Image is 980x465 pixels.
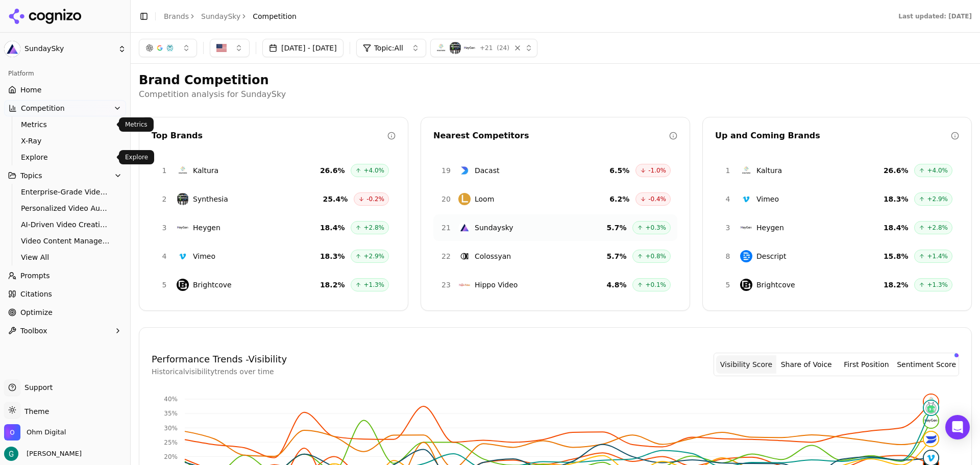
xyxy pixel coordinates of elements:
a: Optimize [4,304,126,321]
img: Heygen [177,222,189,234]
span: 18.3 % [884,194,909,204]
span: 4.8 % [607,280,627,290]
span: Colossyan [475,251,511,261]
span: [PERSON_NAME] [22,449,82,458]
span: +0.1% [645,281,666,289]
img: SundaySky [4,41,20,57]
img: Vimeo [740,193,752,205]
img: Kaltura [435,42,447,54]
span: Kaltura [193,165,218,176]
a: SundaySky [201,11,240,21]
img: US [216,43,227,53]
button: Topics [4,167,126,184]
span: 21 [440,223,452,233]
span: Video Content Management Systems [21,236,110,246]
span: Citations [20,289,52,299]
a: Citations [4,286,126,302]
img: kaltura [924,395,938,409]
span: View All [21,252,110,262]
h4: Performance Trends - Visibility [152,352,287,366]
tspan: 35% [164,410,178,417]
button: Toolbox [4,323,126,339]
img: Kaltura [177,164,189,177]
span: Sundaysky [475,223,513,233]
span: Ohm Digital [27,428,66,437]
a: Explore [17,150,114,164]
span: Personalized Video Automation [21,203,110,213]
img: Sundaysky [458,222,471,234]
img: Brightcove [740,279,752,291]
span: +2.8% [927,224,948,232]
span: 15.8 % [884,251,909,261]
span: +2.9% [927,195,948,203]
span: +1.3% [363,281,384,289]
span: 3 [158,223,170,233]
span: Vimeo [756,194,779,204]
span: ( 24 ) [497,44,509,52]
img: vimeo [924,451,938,465]
span: X-Ray [21,136,110,146]
tspan: 40% [164,396,178,403]
button: Open user button [4,447,82,461]
span: 8 [722,251,734,261]
tspan: 20% [164,453,178,460]
a: Metrics [17,117,114,132]
tspan: 25% [164,439,178,446]
span: Topic: All [374,43,403,53]
span: -0.4% [648,195,666,203]
button: Competition [4,100,126,116]
span: 3 [722,223,734,233]
span: +1.4% [927,252,948,260]
span: 5 [722,280,734,290]
span: 5.7 % [607,223,627,233]
span: Support [20,382,53,393]
div: Open Intercom Messenger [945,415,970,439]
img: Hippo Video [458,279,471,291]
span: Explore [21,152,110,162]
span: Toolbox [20,326,47,336]
img: Dacast [458,164,471,177]
span: Brightcove [756,280,795,290]
span: 1 [722,165,734,176]
img: Synthesia [449,42,461,54]
span: +2.9% [363,252,384,260]
span: 18.2 % [884,280,909,290]
span: 6.2 % [609,194,629,204]
span: Theme [20,407,49,415]
a: Enterprise-Grade Video Distribution [17,185,114,199]
img: heygen [924,413,938,428]
span: Competition [21,103,65,113]
p: Explore [125,153,148,161]
button: Open organization switcher [4,424,66,440]
span: 4 [158,251,170,261]
a: Prompts [4,267,126,284]
span: SundaySky [24,44,114,54]
span: 26.6 % [320,165,345,176]
span: 18.3 % [320,251,345,261]
span: 1 [158,165,170,176]
span: Kaltura [756,165,782,176]
span: + 21 [480,44,493,52]
span: 20 [440,194,452,204]
button: Visibility Score [716,355,776,374]
button: First Position [837,355,897,374]
span: 23 [440,280,452,290]
span: 5 [158,280,170,290]
tspan: 30% [164,425,178,432]
span: 25.4 % [323,194,348,204]
span: Prompts [20,271,50,281]
nav: breadcrumb [164,11,297,21]
a: Personalized Video Automation [17,201,114,215]
span: AI-Driven Video Creation Tools [21,219,110,230]
span: Brightcove [193,280,232,290]
img: Colossyan [458,250,471,262]
a: Home [4,82,126,98]
span: Heygen [756,223,784,233]
span: Heygen [193,223,220,233]
a: View All [17,250,114,264]
span: Descript [756,251,786,261]
p: Historical visibility trends over time [152,366,287,377]
span: +4.0% [363,166,384,175]
img: Descript [740,250,752,262]
button: Share of Voice [776,355,837,374]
